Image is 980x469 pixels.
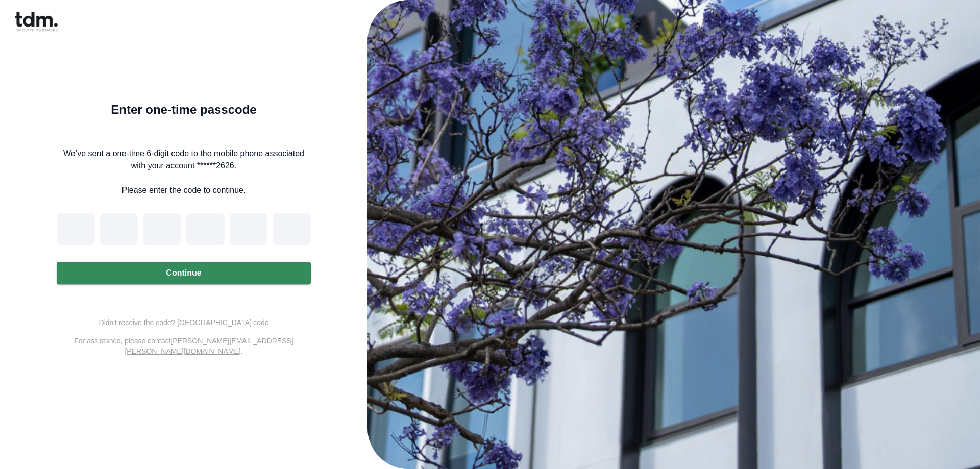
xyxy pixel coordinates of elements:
input: Digit 2 [100,213,138,245]
input: Please enter verification code. Digit 1 [57,213,95,245]
button: Continue [57,262,311,284]
input: Digit 5 [230,213,268,245]
p: For assistance, please contact . [57,336,311,356]
a: code [253,318,268,327]
u: [PERSON_NAME][EMAIL_ADDRESS][PERSON_NAME][DOMAIN_NAME] [125,337,293,355]
p: Didn't receive the code? [GEOGRAPHIC_DATA] [57,317,311,328]
input: Digit 6 [273,213,311,245]
input: Digit 4 [186,213,225,245]
input: Digit 3 [143,213,181,245]
p: We’ve sent a one-time 6-digit code to the mobile phone associated with your account ******2626. P... [57,147,311,196]
h5: Enter one-time passcode [57,105,311,115]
